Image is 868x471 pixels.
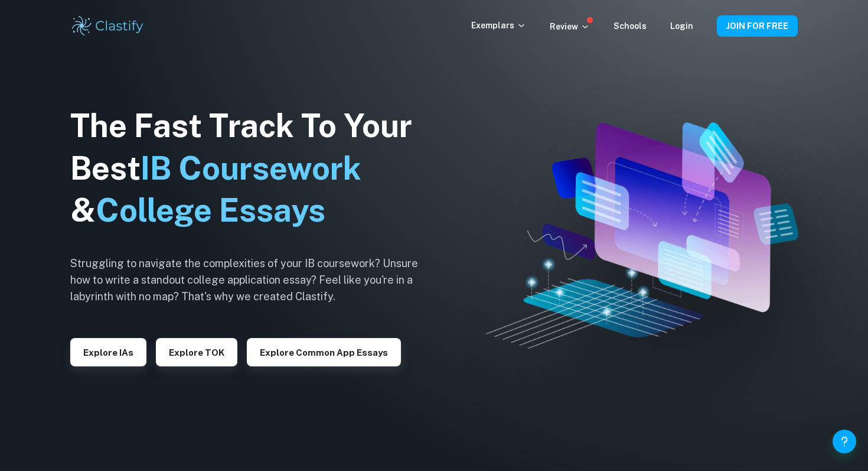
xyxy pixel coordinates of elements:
h6: Struggling to navigate the complexities of your IB coursework? Unsure how to write a standout col... [70,255,436,305]
p: Exemplars [471,19,526,32]
a: Explore TOK [156,346,237,358]
button: Explore Common App essays [247,338,401,366]
button: Help and Feedback [833,430,856,453]
button: JOIN FOR FREE [717,15,798,37]
a: Explore IAs [70,346,146,358]
span: College Essays [96,191,325,229]
a: Schools [614,21,647,31]
a: Login [670,21,693,31]
a: Explore Common App essays [247,346,401,358]
span: IB Coursework [141,150,361,187]
h1: The Fast Track To Your Best & [70,105,436,232]
img: Clastify logo [70,14,145,38]
button: Explore TOK [156,338,237,366]
img: Clastify hero [486,122,798,349]
button: Explore IAs [70,338,146,366]
p: Review [550,20,590,33]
